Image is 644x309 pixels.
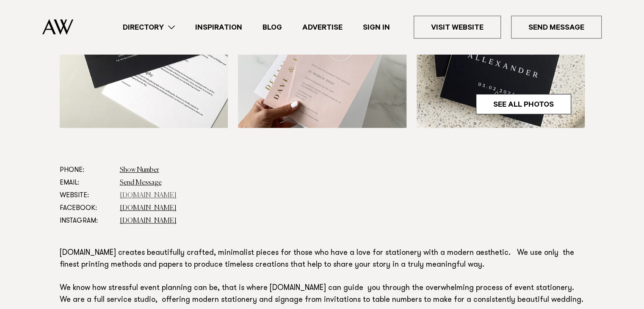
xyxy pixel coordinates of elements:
[60,202,113,215] dt: Facebook:
[476,94,571,114] a: See All Photos
[60,164,113,177] dt: Phone:
[511,16,602,39] a: Send Message
[292,22,353,33] a: Advertise
[42,19,73,35] img: Auckland Weddings Logo
[185,22,252,33] a: Inspiration
[60,248,585,306] p: [DOMAIN_NAME] creates beautifully crafted, minimalist pieces for those who have a love for statio...
[252,22,292,33] a: Blog
[120,192,177,199] a: [DOMAIN_NAME]
[60,189,113,202] dt: Website:
[414,16,501,39] a: Visit Website
[113,22,185,33] a: Directory
[353,22,400,33] a: Sign In
[120,218,177,224] a: [DOMAIN_NAME]
[60,215,113,227] dt: Instagram:
[120,205,177,212] a: [DOMAIN_NAME]
[120,167,159,174] a: Show Number
[120,179,162,186] a: Send Message
[60,177,113,189] dt: Email:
